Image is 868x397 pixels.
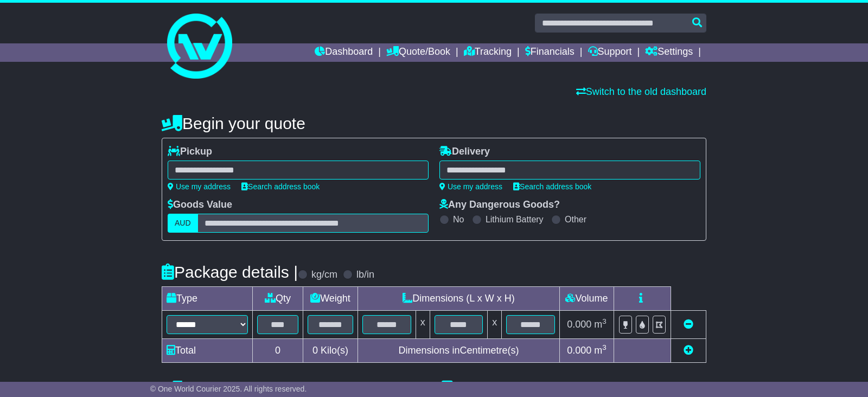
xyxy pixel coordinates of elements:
a: Search address book [241,182,320,191]
td: x [488,311,502,339]
td: Type [162,287,253,311]
td: Dimensions (L x W x H) [358,287,559,311]
a: Dashboard [315,43,373,62]
a: Quote/Book [386,43,450,62]
a: Financials [525,43,575,62]
td: Total [162,339,253,363]
a: Support [588,43,632,62]
a: Tracking [464,43,512,62]
a: Remove this item [684,319,693,330]
td: Dimensions in Centimetre(s) [358,339,559,363]
a: Add new item [684,345,693,356]
label: Delivery [439,146,490,158]
span: © One World Courier 2025. All rights reserved. [150,385,307,393]
a: Switch to the old dashboard [576,86,706,97]
td: x [416,311,430,339]
label: lb/in [356,269,374,281]
td: Weight [303,287,358,311]
label: Other [565,214,586,225]
label: Goods Value [168,199,232,211]
td: Kilo(s) [303,339,358,363]
span: 0.000 [567,319,591,330]
h4: Begin your quote [162,114,706,132]
label: No [453,214,464,225]
td: Qty [253,287,303,311]
label: Pickup [168,146,212,158]
label: kg/cm [311,269,337,281]
label: Any Dangerous Goods? [439,199,560,211]
label: Lithium Battery [486,214,544,225]
a: Search address book [513,182,591,191]
label: AUD [168,214,198,233]
span: 0 [312,345,318,356]
a: Use my address [439,182,502,191]
sup: 3 [602,343,607,351]
span: 0.000 [567,345,591,356]
a: Use my address [168,182,231,191]
h4: Package details | [162,263,298,281]
td: Volume [559,287,614,311]
span: m [594,319,607,330]
td: 0 [253,339,303,363]
sup: 3 [602,317,607,325]
span: m [594,345,607,356]
a: Settings [645,43,693,62]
